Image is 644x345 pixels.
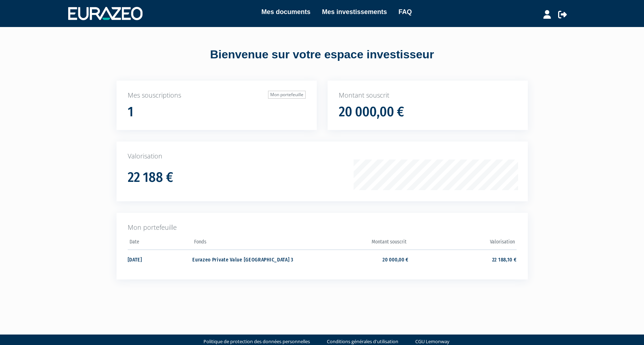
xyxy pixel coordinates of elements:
p: Mon portefeuille [128,223,517,232]
a: FAQ [399,7,412,17]
p: Valorisation [128,152,517,161]
p: Mes souscriptions [128,91,306,100]
h1: 20 000,00 € [339,104,404,120]
img: 1732889491-logotype_eurazeo_blanc_rvb.png [68,7,143,20]
a: CGU Lemonway [415,338,450,345]
td: 20 000,00 € [301,250,408,269]
a: Politique de protection des données personnelles [203,338,310,345]
a: Mon portefeuille [268,91,306,99]
th: Date [128,237,193,250]
th: Montant souscrit [301,237,408,250]
a: Mes investissements [322,7,387,17]
h1: 22 188 € [128,170,173,185]
div: Bienvenue sur votre espace investisseur [100,46,544,63]
a: Conditions générales d'utilisation [327,338,398,345]
h1: 1 [128,104,133,120]
a: Mes documents [261,7,310,17]
td: 22 188,10 € [408,250,516,269]
th: Fonds [192,237,300,250]
th: Valorisation [408,237,516,250]
td: Eurazeo Private Value [GEOGRAPHIC_DATA] 3 [192,250,300,269]
td: [DATE] [128,250,193,269]
p: Montant souscrit [339,91,517,100]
